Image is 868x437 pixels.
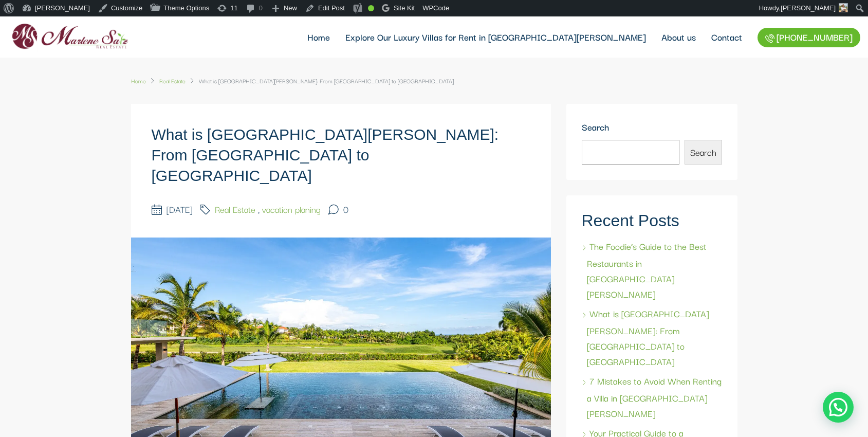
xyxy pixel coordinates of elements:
[781,4,836,12] span: [PERSON_NAME]
[200,202,321,217] li: ,
[186,73,454,88] li: What is [GEOGRAPHIC_DATA][PERSON_NAME]: From [GEOGRAPHIC_DATA] to [GEOGRAPHIC_DATA]
[152,202,192,217] li: [DATE]
[654,16,704,58] a: About us
[582,374,722,420] a: 7 Mistakes to Avoid When Renting a Villa in [GEOGRAPHIC_DATA][PERSON_NAME]
[152,124,530,186] h1: What is [GEOGRAPHIC_DATA][PERSON_NAME]: From [GEOGRAPHIC_DATA] to [GEOGRAPHIC_DATA]
[394,4,415,12] span: Site Kit
[685,140,722,165] button: Search
[704,16,750,58] a: Contact
[215,202,255,217] a: Real Estate
[582,239,707,301] a: The Foodie’s Guide to the Best Restaurants in [GEOGRAPHIC_DATA][PERSON_NAME]
[300,16,338,58] a: Home
[758,28,860,47] a: [PHONE_NUMBER]
[582,306,709,368] a: What is [GEOGRAPHIC_DATA][PERSON_NAME]: From [GEOGRAPHIC_DATA] to [GEOGRAPHIC_DATA]
[338,16,654,58] a: Explore Our Luxury Villas for Rent in [GEOGRAPHIC_DATA][PERSON_NAME]
[8,20,132,53] img: logo
[131,76,146,85] span: Home
[131,73,146,88] a: Home
[262,202,321,217] a: vacation planing
[582,211,722,230] h2: Recent Posts
[368,5,374,11] div: Good
[159,73,186,88] a: Real Estate
[328,202,348,217] li: 0
[582,119,722,140] label: Search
